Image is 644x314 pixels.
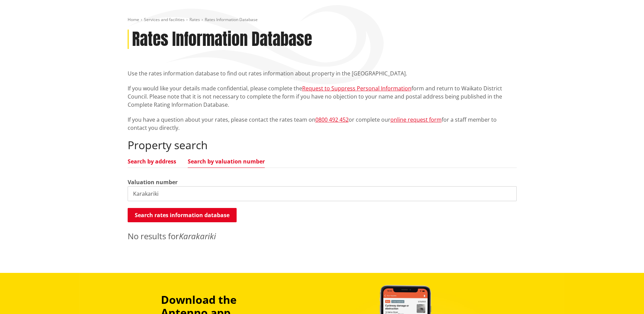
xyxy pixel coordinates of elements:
[128,208,237,222] button: Search rates information database
[189,17,200,22] a: Rates
[188,159,265,164] a: Search by valuation number
[132,30,312,49] h1: Rates Information Database
[128,139,517,152] h2: Property search
[128,159,176,164] a: Search by address
[128,84,517,109] p: If you would like your details made confidential, please complete the form and return to Waikato ...
[128,116,517,132] p: If you have a question about your rates, please contact the rates team on or complete our for a s...
[128,230,517,242] p: No results for
[128,186,517,201] input: e.g. 03920/020.01A
[315,116,349,123] a: 0800 492 452
[128,17,139,22] a: Home
[128,17,517,23] nav: breadcrumb
[128,178,178,186] label: Valuation number
[613,285,637,310] iframe: Messenger Launcher
[179,230,216,242] em: Karakariki
[128,69,517,77] p: Use the rates information database to find out rates information about property in the [GEOGRAPHI...
[205,17,258,22] span: Rates Information Database
[302,85,411,92] a: Request to Suppress Personal Information
[390,116,442,123] a: online request form
[144,17,185,22] a: Services and facilities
